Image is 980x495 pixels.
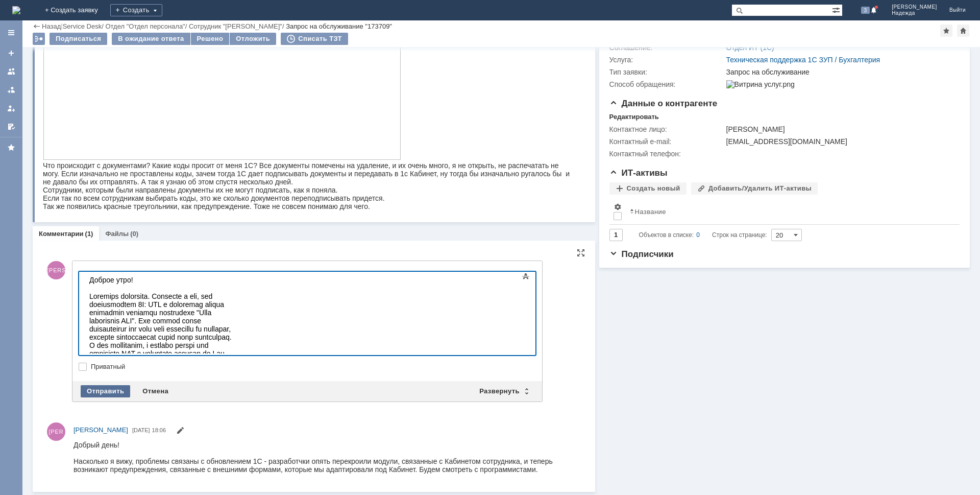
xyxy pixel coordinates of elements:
div: [PERSON_NAME] [726,125,954,133]
a: Файлы [105,230,129,238]
div: Редактировать [609,113,659,121]
span: [PERSON_NAME] [73,426,128,434]
img: Витрина услуг.png [726,80,795,88]
a: Мои заявки [3,100,19,116]
div: Тип заявки: [609,68,724,76]
span: 3 [861,7,870,14]
span: ИТ-активы [609,168,668,178]
span: Расширенный поиск [832,5,842,14]
a: Сотрудник "[PERSON_NAME]" [189,22,282,30]
label: Приватный [91,363,534,371]
div: Контактное лицо: [609,125,724,133]
i: Строк на странице: [639,229,767,241]
div: На всю страницу [577,249,585,257]
div: (0) [130,230,138,238]
div: [EMAIL_ADDRESS][DOMAIN_NAME] [726,137,954,146]
span: Подписчики [609,249,674,259]
a: Service Desk [63,22,102,30]
span: Показать панель инструментов [520,270,532,282]
a: Перейти на домашнюю страницу [12,6,20,14]
span: Настройки [614,203,622,211]
a: Отдел "Отдел персонала" [105,22,185,30]
div: Услуга: [609,56,724,64]
img: logo [12,6,20,14]
div: / [189,22,286,30]
span: Объектов в списке: [639,231,694,239]
div: | [61,22,62,30]
div: Добавить в избранное [940,25,952,37]
div: Контактный e-mail: [609,137,724,146]
a: Заявки в моей ответственности [3,82,19,98]
div: Создать [110,4,162,16]
div: 0 [696,229,700,241]
div: Название [635,208,666,216]
a: Комментарии [39,230,84,238]
div: Loremips dolorsita. Consecte a eli, sed doeiusmodtem 8I: UTL e doloremag aliqua enimadmin veniamq... [4,20,149,168]
span: [PERSON_NAME] [892,4,937,10]
div: / [63,22,106,30]
div: Способ обращения: [609,80,724,88]
span: Данные о контрагенте [609,99,718,108]
span: Надежда [892,10,937,16]
div: / [105,22,189,30]
div: Запрос на обслуживание "173709" [286,22,392,30]
span: 18:06 [152,427,166,433]
a: Мои согласования [3,119,19,135]
div: Запрос на обслуживание [726,68,954,76]
div: Доброе утро! [4,4,149,12]
div: Контактный телефон: [609,150,724,158]
span: [DATE] [132,427,150,433]
div: Сделать домашней страницей [957,25,969,37]
span: [PERSON_NAME] [47,261,65,279]
div: Работа с массовостью [33,33,45,45]
a: Назад [42,22,61,30]
th: Название [626,199,951,225]
a: Создать заявку [3,45,19,61]
span: Редактировать [176,428,184,436]
a: Заявки на командах [3,63,19,80]
a: [PERSON_NAME] [73,425,128,435]
div: (1) [85,230,93,238]
a: Техническая поддержка 1С ЗУП / Бухгалтерия [726,56,880,64]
